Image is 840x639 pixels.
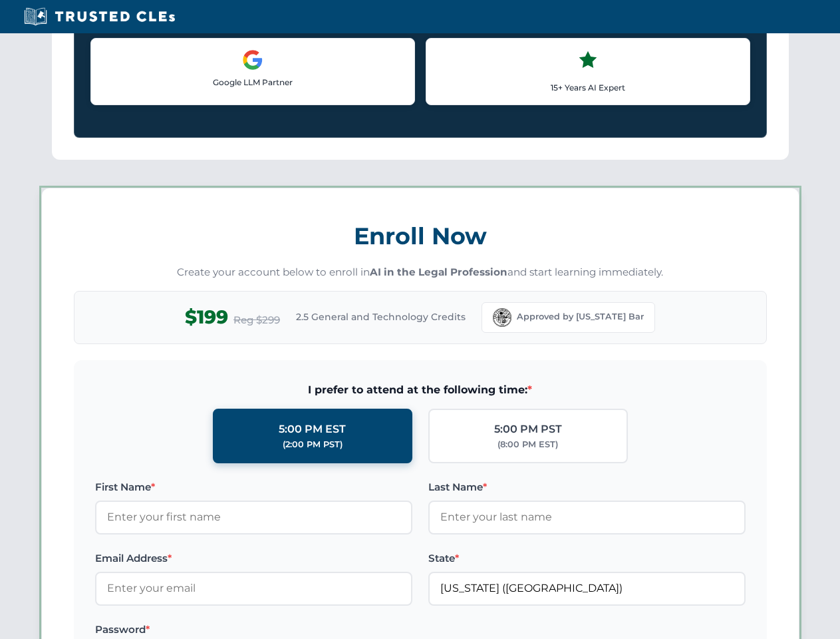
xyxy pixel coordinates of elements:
div: 5:00 PM PST [494,421,562,438]
input: Enter your last name [428,501,746,534]
label: Password [95,622,412,638]
div: (8:00 PM EST) [497,438,558,451]
label: Last Name [428,479,746,495]
strong: AI in the Legal Profession [370,266,507,278]
span: I prefer to attend at the following time: [95,381,746,399]
p: 15+ Years AI Expert [437,81,739,94]
input: Florida (FL) [428,572,746,605]
span: $199 [185,302,228,332]
div: 5:00 PM EST [279,421,346,438]
label: State [428,550,746,566]
h3: Enroll Now [74,215,767,257]
p: Google LLM Partner [102,76,404,89]
label: First Name [95,479,412,495]
span: Reg $299 [233,312,280,328]
input: Enter your first name [95,501,412,534]
label: Email Address [95,550,412,566]
img: Florida Bar [493,308,511,327]
div: (2:00 PM PST) [283,438,343,451]
img: Trusted CLEs [20,7,179,27]
input: Enter your email [95,572,412,605]
img: Google [242,49,263,71]
p: Create your account below to enroll in and start learning immediately. [74,265,767,280]
span: 2.5 General and Technology Credits [296,310,466,324]
span: Approved by [US_STATE] Bar [517,310,644,323]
